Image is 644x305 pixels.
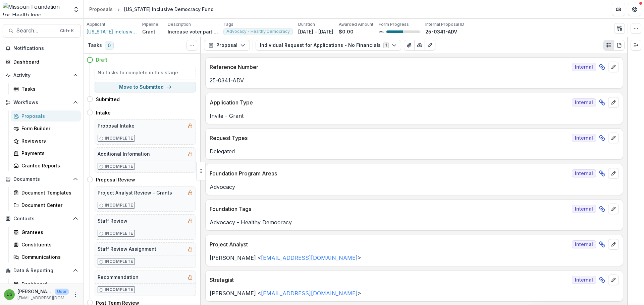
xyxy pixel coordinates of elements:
button: edit [608,62,619,72]
a: Document Templates [11,187,81,198]
p: Strategist [210,276,569,284]
p: Applicant [87,21,105,27]
a: Grantees [11,227,81,238]
p: Grant [142,28,155,35]
h5: Additional Information [98,150,150,157]
p: Incomplete [105,287,133,293]
p: Form Progress [379,21,409,27]
span: Internal [572,276,596,284]
h5: Proposal Intake [98,122,135,129]
a: Tasks [11,83,81,94]
span: 0 [105,42,114,50]
div: [US_STATE] Inclusive Democracy Fund [124,6,214,13]
button: View Attached Files [404,40,415,51]
div: Constituents [21,241,75,248]
button: Open Data & Reporting [3,265,81,276]
p: Internal Proposal ID [425,21,464,27]
h5: Recommendation [98,274,139,281]
a: [EMAIL_ADDRESS][DOMAIN_NAME] [261,290,358,297]
div: Proposals [89,6,113,13]
p: Reference Number [210,63,569,71]
h5: Project Analyst Review - Grants [98,189,172,196]
h5: No tasks to complete in this stage [98,69,193,76]
button: More [71,291,79,299]
div: Dashboard [13,58,75,65]
h4: Intake [96,109,111,116]
span: Notifications [13,46,78,51]
p: Awarded Amount [339,21,373,27]
a: Dashboard [3,56,81,67]
button: Open Contacts [3,213,81,224]
h5: Staff Review [98,217,127,224]
span: Search... [16,27,56,34]
span: Activity [13,73,70,78]
button: Individual Request for Applications - No Financials1 [256,40,401,51]
p: Pipeline [142,21,158,27]
span: Documents [13,176,70,182]
a: Constituents [11,239,81,250]
p: Advocacy - Healthy Democracy [210,218,619,226]
button: Edit as form [425,40,435,51]
p: Delegated [210,147,619,155]
span: Internal [572,205,596,213]
p: Advocacy [210,183,619,191]
button: Toggle View Cancelled Tasks [186,40,197,51]
p: Foundation Tags [210,205,569,213]
button: Expand right [631,40,641,51]
a: Grantee Reports [11,160,81,171]
p: Invite - Grant [210,112,619,120]
button: edit [608,275,619,285]
p: Request Types [210,134,569,142]
a: Communications [11,251,81,262]
button: edit [608,204,619,214]
h4: Submitted [96,96,120,103]
p: [PERSON_NAME] [17,288,52,295]
div: Payments [21,150,75,157]
div: Document Center [21,202,75,209]
h4: Proposal Review [96,176,135,183]
div: Reviewers [21,137,75,144]
span: Data & Reporting [13,268,70,274]
a: [EMAIL_ADDRESS][DOMAIN_NAME] [261,254,358,261]
p: [PERSON_NAME] < > [210,289,619,297]
div: Document Templates [21,189,75,196]
span: Internal [572,240,596,248]
h4: Draft [96,56,107,63]
p: Incomplete [105,135,133,141]
div: Grantee Reports [21,162,75,169]
div: Form Builder [21,125,75,132]
button: edit [608,133,619,143]
p: 50 % [379,29,384,34]
button: Open Documents [3,174,81,184]
button: Partners [612,3,625,16]
button: Open Workflows [3,97,81,108]
a: Dashboard [11,279,81,290]
p: 25-0341-ADV [425,28,457,35]
div: Communications [21,253,75,260]
button: edit [608,239,619,250]
a: Document Center [11,200,81,211]
p: Incomplete [105,230,133,236]
h3: Tasks [88,43,102,48]
button: Plaintext view [603,40,614,51]
p: [PERSON_NAME] < > [210,254,619,262]
div: Dashboard [21,281,75,288]
p: Project Analyst [210,240,569,248]
p: $0.00 [339,28,354,35]
p: Duration [298,21,315,27]
div: Deena Lauver Scotti [7,292,12,297]
button: PDF view [614,40,625,51]
button: Search... [3,24,81,37]
span: Internal [572,169,596,177]
div: Grantees [21,229,75,236]
button: Notifications [3,43,81,54]
a: Proposals [87,4,115,14]
p: Description [168,21,191,27]
nav: breadcrumb [87,4,216,14]
a: [US_STATE] Inclusive Democracy Fund [87,28,137,35]
span: Contacts [13,216,70,222]
button: Open Activity [3,70,81,81]
a: Form Builder [11,123,81,134]
button: Proposal [204,40,250,51]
